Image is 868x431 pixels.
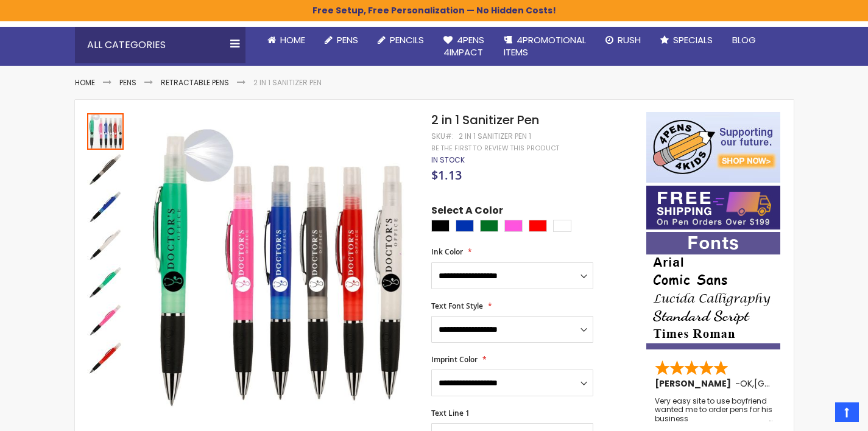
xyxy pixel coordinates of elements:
[87,302,124,338] img: 2 in 1 Sanitizer Pen
[87,226,124,263] img: 2 in 1 Sanitizer Pen
[553,220,571,232] div: White
[431,155,465,165] span: In stock
[646,232,780,349] img: font-personalization-examples
[431,111,539,128] span: 2 in 1 Sanitizer Pen
[740,377,752,390] span: OK
[735,377,844,390] span: - ,
[87,338,124,376] div: 2 in 1 Sanitizer Pen
[596,27,651,54] a: Rush
[431,354,478,365] span: Imprint Color
[431,167,462,183] span: $1.13
[280,33,305,46] span: Home
[722,27,766,54] a: Blog
[258,27,315,54] a: Home
[504,33,586,58] span: 4PROMOTIONAL ITEMS
[835,402,859,422] a: Top
[529,220,547,232] div: Red
[431,220,450,232] div: Black
[732,33,756,46] span: Blog
[754,377,844,390] span: [GEOGRAPHIC_DATA]
[431,131,454,141] strong: SKU
[431,144,559,153] a: Be the first to review this product
[651,27,722,54] a: Specials
[87,225,125,263] div: 2 in 1 Sanitizer Pen
[431,204,503,220] span: Select A Color
[431,408,470,418] span: Text Line 1
[434,27,494,66] a: 4Pens4impact
[87,340,124,376] img: 2 in 1 Sanitizer Pen
[459,131,531,141] div: 2 in 1 Sanitizer Pen 1
[431,155,465,165] div: Availability
[87,187,125,225] div: 2 in 1 Sanitizer Pen
[119,77,136,88] a: Pens
[87,301,125,338] div: 2 in 1 Sanitizer Pen
[87,112,125,150] div: 2 in 1 Sanitizer Pen
[253,78,322,88] li: 2 in 1 Sanitizer Pen
[315,27,368,54] a: Pens
[87,264,124,301] img: 2 in 1 Sanitizer Pen
[87,263,125,301] div: 2 in 1 Sanitizer Pen
[646,186,780,230] img: Free shipping on orders over $199
[87,189,124,225] img: 2 in 1 Sanitizer Pen
[456,220,474,232] div: Blue
[161,77,229,88] a: Retractable Pens
[87,150,125,187] div: 2 in 1 Sanitizer Pen
[480,220,498,232] div: Green
[390,33,424,46] span: Pencils
[136,130,415,408] img: 2 in 1 Sanitizer Pen
[673,33,713,46] span: Specials
[431,301,483,311] span: Text Font Style
[337,33,358,46] span: Pens
[75,27,245,63] div: All Categories
[646,112,780,183] img: 4pens 4 kids
[75,77,95,88] a: Home
[87,151,124,187] img: 2 in 1 Sanitizer Pen
[443,33,484,58] span: 4Pens 4impact
[431,247,463,257] span: Ink Color
[655,397,773,423] div: Very easy site to use boyfriend wanted me to order pens for his business
[494,27,596,66] a: 4PROMOTIONALITEMS
[618,33,641,46] span: Rush
[368,27,434,54] a: Pencils
[504,220,523,232] div: Pink
[655,377,735,390] span: [PERSON_NAME]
